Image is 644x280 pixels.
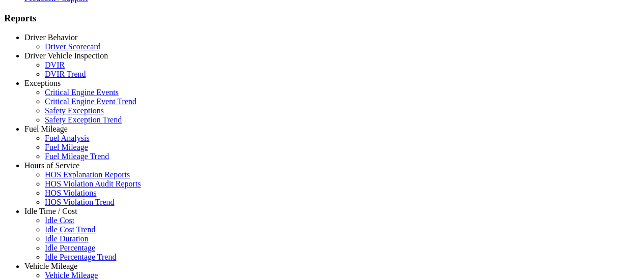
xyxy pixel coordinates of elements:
a: Safety Exceptions [45,106,104,115]
a: DVIR Trend [45,70,86,78]
a: Critical Engine Event Trend [45,97,136,106]
a: Critical Engine Events [45,88,119,97]
a: Idle Duration [45,234,89,243]
a: HOS Violation Trend [45,198,115,206]
a: Idle Cost [45,216,74,225]
a: DVIR [45,60,65,69]
h3: Reports [4,13,640,24]
a: Safety Exception Trend [45,115,122,124]
a: HOS Violations [45,189,96,197]
a: Vehicle Mileage [45,271,98,279]
a: Driver Vehicle Inspection [24,51,108,60]
a: Fuel Mileage Trend [45,152,109,161]
a: Fuel Analysis [45,134,90,142]
a: Idle Percentage [45,243,95,252]
a: Fuel Mileage [24,125,68,133]
a: Driver Behavior [24,33,77,42]
a: Hours of Service [24,161,79,170]
a: Exceptions [24,79,61,87]
a: Idle Percentage Trend [45,253,116,261]
a: Idle Time / Cost [24,207,77,215]
a: Idle Cost Trend [45,225,96,234]
a: HOS Violation Audit Reports [45,179,141,188]
a: HOS Explanation Reports [45,170,130,179]
a: Driver Scorecard [45,42,101,51]
a: Fuel Mileage [45,143,88,151]
a: Vehicle Mileage [24,262,77,270]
